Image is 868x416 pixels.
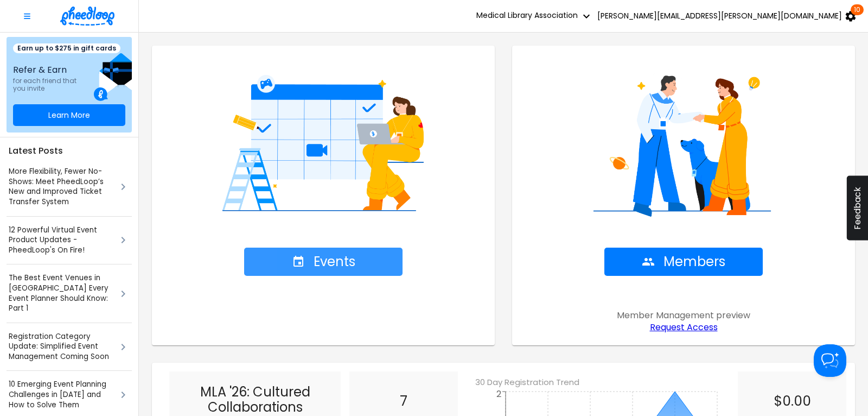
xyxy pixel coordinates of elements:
img: Referral [94,53,132,101]
a: More Flexibility, Fewer No-Shows: Meet PheedLoop’s New and Improved Ticket Transfer System [9,167,117,207]
h4: Latest Posts [7,144,132,158]
img: Home Members [525,59,842,222]
a: 10 Emerging Event Planning Challenges in [DATE] and How to Solve Them [9,380,117,410]
span: Medical Library Association [476,10,593,21]
a: Registration Category Update: Simplified Event Management Coming Soon [9,332,117,362]
span: [PERSON_NAME][EMAIL_ADDRESS][PERSON_NAME][DOMAIN_NAME] [597,11,842,20]
tspan: 2 [496,388,501,400]
img: logo [60,7,114,26]
span: Events [292,254,355,269]
a: Request Access [650,323,718,332]
button: [PERSON_NAME][EMAIL_ADDRESS][PERSON_NAME][DOMAIN_NAME] 10 [595,5,859,27]
img: Home Events [165,59,482,222]
span: Refer & Earn [13,65,78,75]
span: Earn up to $275 in gift cards [13,43,120,53]
a: 12 Powerful Virtual Event Product Updates - PheedLoop's On Fire! [9,225,117,256]
h2: $0.00 [746,393,838,409]
span: Learn More [48,111,90,119]
h2: 7 [358,393,449,409]
h6: 30 Day Registration Trend [475,376,746,389]
span: for each friend that you invite [13,77,78,92]
button: Learn More [13,104,125,126]
span: Feedback [852,187,863,230]
button: Members [604,248,763,276]
button: Medical Library Association [474,5,595,27]
span: Members [642,254,725,269]
button: Events [244,248,403,276]
h3: MLA '26: Cultured Collaborations [178,385,332,415]
span: 10 [851,4,864,15]
span: Member Management preview [617,311,750,320]
iframe: Help Scout Beacon - Open [814,344,846,377]
a: The Best Event Venues in [GEOGRAPHIC_DATA] Every Event Planner Should Know: Part 1 [9,273,117,313]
